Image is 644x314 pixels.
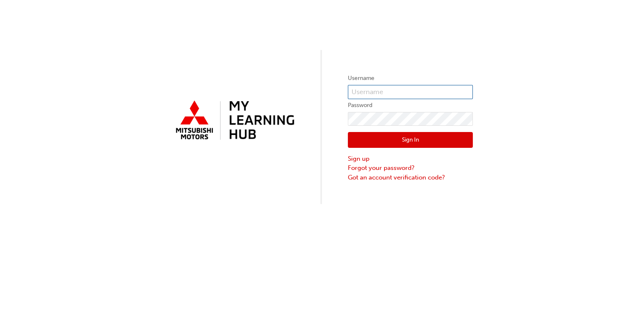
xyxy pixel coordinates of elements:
[348,132,473,148] button: Sign In
[348,173,473,182] a: Got an account verification code?
[348,154,473,164] a: Sign up
[348,163,473,173] a: Forgot your password?
[348,85,473,99] input: Username
[348,100,473,110] label: Password
[171,97,296,145] img: mmal
[348,73,473,83] label: Username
